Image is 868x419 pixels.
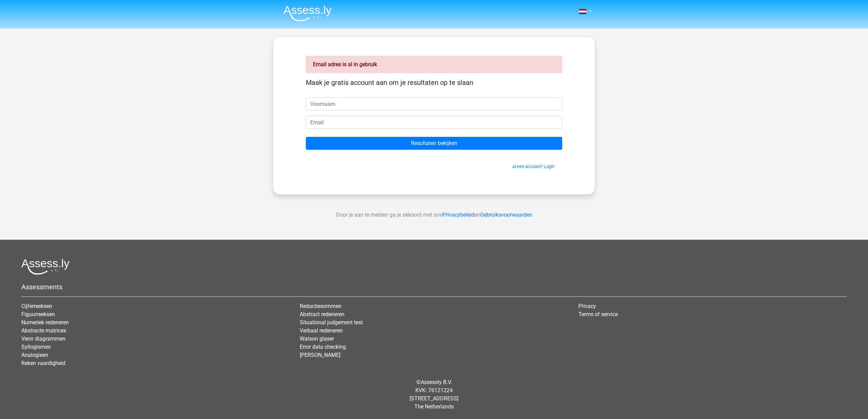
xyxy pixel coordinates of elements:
input: Voornaam [306,97,562,110]
input: Email [306,116,562,129]
a: Venn diagrammen [21,335,65,342]
a: Gebruiksvoorwaarden [480,212,532,218]
a: Verbaal redeneren [300,327,343,334]
a: Situational judgement test [300,319,363,326]
a: Abstract redeneren [300,311,344,317]
a: Cijferreeksen [21,303,52,309]
a: Redactiesommen [300,303,341,309]
a: [PERSON_NAME] [300,352,340,358]
a: Error data checking [300,344,346,350]
img: Assessly [283,5,332,21]
a: Reken vaardigheid [21,360,65,366]
a: Privacy [578,303,596,309]
a: Abstracte matrices [21,327,66,334]
a: Assessly B.V. [421,379,452,385]
a: Numeriek redeneren [21,319,69,326]
h5: Assessments [21,283,847,291]
a: Syllogismen [21,344,51,350]
a: Privacybeleid [442,212,474,218]
a: Figuurreeksen [21,311,55,317]
a: Al een account? Login [512,164,554,169]
strong: Email adres is al in gebruik [313,61,377,68]
a: Terms of service [578,311,618,317]
h5: Maak je gratis account aan om je resultaten op te slaan [306,78,562,87]
input: Resultaten bekijken [306,137,562,150]
a: Watson glaser [300,335,334,342]
a: Analogieen [21,352,48,358]
img: Assessly logo [21,259,70,275]
div: © KVK: 76121224 [STREET_ADDRESS] The Netherlands [16,373,852,416]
